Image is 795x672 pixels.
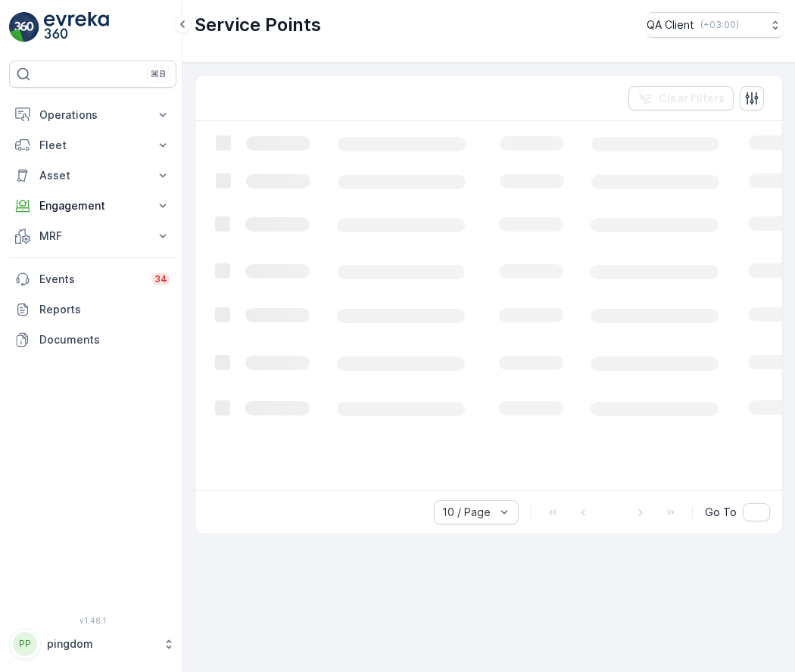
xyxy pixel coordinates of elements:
a: Events34 [9,264,176,294]
button: MRF [9,221,176,251]
p: ( +03:00 ) [700,19,739,31]
p: Clear Filters [659,91,725,106]
p: QA Client [647,17,694,33]
p: Events [39,272,142,287]
button: Clear Filters [628,86,734,110]
button: Operations [9,100,176,130]
p: MRF [39,229,146,244]
p: Asset [39,168,146,183]
img: logo_light-DOdMpM7g.png [44,12,109,42]
p: Reports [39,302,170,317]
p: pingdom [47,636,155,652]
span: Go To [705,505,737,520]
button: PPpingdom [9,628,176,660]
p: Fleet [39,138,146,153]
button: Asset [9,160,176,191]
img: logo [9,12,39,42]
p: Engagement [39,198,146,213]
span: v 1.48.1 [9,616,176,625]
button: Fleet [9,130,176,160]
p: Service Points [195,13,321,37]
p: Operations [39,107,146,123]
p: Documents [39,332,170,347]
p: ⌘B [151,68,166,80]
p: 34 [154,273,167,285]
div: PP [13,632,37,656]
button: QA Client(+03:00) [647,12,783,38]
a: Reports [9,294,176,325]
button: Engagement [9,191,176,221]
a: Documents [9,325,176,355]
